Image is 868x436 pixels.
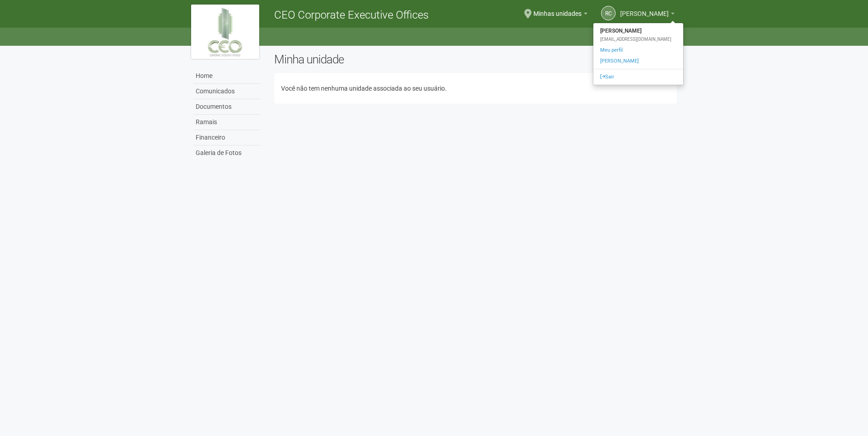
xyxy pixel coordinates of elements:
a: [PERSON_NAME] [620,11,675,19]
a: RC [601,6,616,20]
span: CEO Corporate Executive Offices [274,9,429,21]
span: Minhas unidades [533,1,582,17]
a: Financeiro [193,130,261,145]
a: Ramais [193,115,261,130]
div: [EMAIL_ADDRESS][DOMAIN_NAME] [593,36,683,43]
a: Minhas unidades [533,11,587,19]
a: Meu perfil [593,45,683,56]
a: Galeria de Fotos [193,145,261,160]
a: [PERSON_NAME] [593,56,683,67]
a: Sair [593,72,683,82]
img: logo.jpg [191,5,259,59]
a: Comunicados [193,84,261,99]
h2: Minha unidade [274,53,677,66]
a: Documentos [193,99,261,115]
p: Você não tem nenhuma unidade associada ao seu usuário. [281,84,670,92]
a: Home [193,68,261,84]
strong: [PERSON_NAME] [593,25,683,36]
span: Rute Carmen da Silva [620,1,669,17]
